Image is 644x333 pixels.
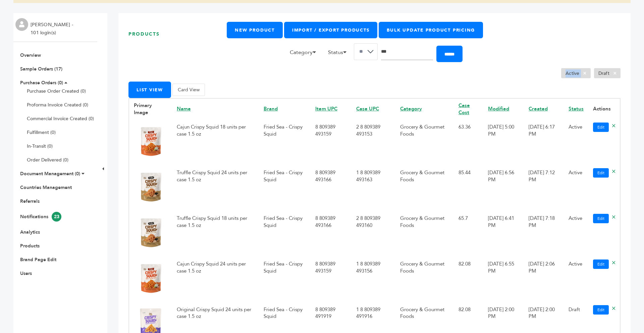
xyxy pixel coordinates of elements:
a: New Product [227,22,282,38]
a: Brand [264,105,278,112]
a: Created [529,105,548,112]
td: 63.36 [454,119,484,165]
td: 82.08 [454,256,484,302]
a: Category [400,105,422,112]
a: Commercial Invoice Created (0) [27,115,94,122]
a: Users [20,270,32,277]
td: [DATE] 6:17 PM [524,119,564,165]
td: 8 809389 493159 [311,256,352,302]
td: Active [564,256,588,302]
td: Grocery & Gourmet Foods [395,119,454,165]
td: Truffle Crispy Squid 24 units per case 1.5 oz [172,165,259,210]
td: Active [564,210,588,256]
td: 8 809389 493166 [311,165,352,210]
td: [DATE] 6:56 PM [483,165,524,210]
a: Status [569,105,584,112]
li: Status [325,48,354,60]
a: Notifications23 [20,213,61,220]
img: No Image [134,216,167,249]
button: Card View [172,84,205,96]
td: Cajun Crispy Squid 24 units per case 1.5 oz [172,256,259,302]
button: List View [128,82,171,98]
a: Import / Export Products [284,22,377,38]
a: Products [20,243,40,249]
td: 1 8 809389 493156 [352,256,395,302]
img: No Image [134,170,167,203]
li: Draft [594,68,621,78]
a: Edit [593,168,609,178]
a: Edit [593,214,609,223]
a: Sample Orders (17) [20,66,62,72]
td: Fried Sea - Crispy Squid [259,256,311,302]
li: Active [561,68,591,78]
td: [DATE] 6:55 PM [483,256,524,302]
td: Cajun Crispy Squid 18 units per case 1.5 oz [172,119,259,165]
a: Case Cost [459,102,470,116]
a: Name [177,105,191,112]
td: 2 8 809389 493160 [352,210,395,256]
input: Search [381,43,433,60]
a: Brand Page Edit [20,256,56,263]
a: Case UPC [356,105,379,112]
td: Grocery & Gourmet Foods [395,165,454,210]
td: Truffle Crispy Squid 18 units per case 1.5 oz [172,210,259,256]
td: Grocery & Gourmet Foods [395,256,454,302]
a: Item UPC [315,105,337,112]
li: Category [286,48,323,60]
td: 65.7 [454,210,484,256]
a: Order Delivered (0) [27,157,68,163]
a: Edit [593,259,609,269]
img: No Image [134,261,167,295]
td: 8 809389 493166 [311,210,352,256]
h1: Products [128,22,227,46]
img: profile.png [15,18,28,31]
td: [DATE] 6:41 PM [483,210,524,256]
a: Overview [20,52,41,58]
td: 85.44 [454,165,484,210]
td: [DATE] 5:00 PM [483,119,524,165]
td: Active [564,165,588,210]
th: Primary Image [129,98,172,120]
a: Edit [593,123,609,132]
th: Actions [588,98,620,120]
a: Countries Management [20,184,72,191]
td: Fried Sea - Crispy Squid [259,119,311,165]
a: Proforma Invoice Created (0) [27,102,88,108]
li: [PERSON_NAME] - 101 login(s) [31,21,75,37]
td: Fried Sea - Crispy Squid [259,165,311,210]
td: [DATE] 2:06 PM [524,256,564,302]
img: No Image [134,124,167,158]
a: Purchase Orders (0) [20,80,63,86]
td: 8 809389 493159 [311,119,352,165]
a: Analytics [20,229,40,235]
a: Fulfillment (0) [27,129,56,136]
a: Modified [488,105,509,112]
a: Purchase Order Created (0) [27,88,86,94]
td: 1 8 809389 493163 [352,165,395,210]
span: × [609,69,621,77]
a: Edit [593,305,609,315]
td: Grocery & Gourmet Foods [395,210,454,256]
span: × [579,69,590,77]
span: 23 [52,212,61,222]
a: Document Management (0) [20,171,80,177]
td: Fried Sea - Crispy Squid [259,210,311,256]
td: 2 8 809389 493153 [352,119,395,165]
a: In-Transit (0) [27,143,53,149]
a: Referrals [20,198,40,204]
td: [DATE] 7:18 PM [524,210,564,256]
a: Bulk Update Product Pricing [379,22,483,38]
td: [DATE] 7:12 PM [524,165,564,210]
td: Active [564,119,588,165]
